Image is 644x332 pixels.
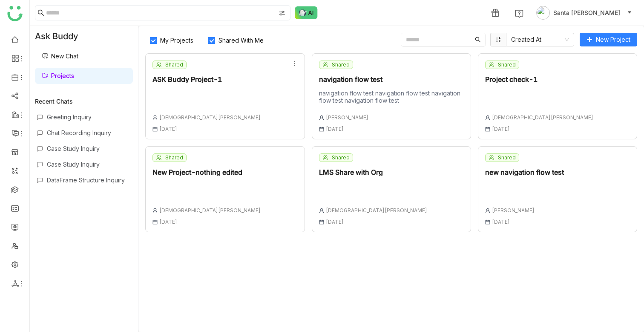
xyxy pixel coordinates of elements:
[152,169,261,176] div: New Project-nothing edited
[319,169,427,176] div: LMS Share with Org
[159,207,261,214] span: [DEMOGRAPHIC_DATA][PERSON_NAME]
[326,114,368,121] span: [PERSON_NAME]
[47,113,131,121] div: Greeting Inquiry
[35,98,133,105] div: Recent Chats
[498,154,516,162] span: Shared
[47,161,131,168] div: Case Study Inquiry
[279,10,285,17] img: search-type.svg
[326,219,344,225] span: [DATE]
[485,76,593,83] div: Project check-1
[42,72,74,79] a: Projects
[159,219,177,225] span: [DATE]
[492,219,510,225] span: [DATE]
[47,145,131,152] div: Case Study Inquiry
[159,126,177,132] span: [DATE]
[332,154,350,162] span: Shared
[157,37,197,44] span: My Projects
[215,37,267,44] span: Shared With Me
[295,6,318,19] img: ask-buddy-normal.svg
[492,207,535,214] span: [PERSON_NAME]
[47,176,131,184] div: DataFrame Structure Inquiry
[535,6,634,20] button: Santa [PERSON_NAME]
[7,6,23,21] img: logo
[492,114,593,121] span: [DEMOGRAPHIC_DATA][PERSON_NAME]
[165,154,183,162] span: Shared
[332,61,350,69] span: Shared
[47,129,131,136] div: Chat Recording Inquiry
[30,26,138,46] div: Ask Buddy
[580,33,637,46] button: New Project
[511,33,569,46] nz-select-item: Created At
[319,89,464,104] div: navigation flow test navigation flow test navigation flow test navigation flow test
[326,207,427,214] span: [DEMOGRAPHIC_DATA][PERSON_NAME]
[165,61,183,69] span: Shared
[596,35,630,44] span: New Project
[326,126,344,132] span: [DATE]
[485,169,564,176] div: new navigation flow test
[515,9,523,18] img: help.svg
[498,61,516,69] span: Shared
[536,6,550,20] img: avatar
[319,76,464,83] div: navigation flow test
[42,52,78,60] a: New Chat
[553,8,620,17] span: Santa [PERSON_NAME]
[159,114,261,121] span: [DEMOGRAPHIC_DATA][PERSON_NAME]
[152,76,261,83] div: ASK Buddy Project-1
[492,126,510,132] span: [DATE]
